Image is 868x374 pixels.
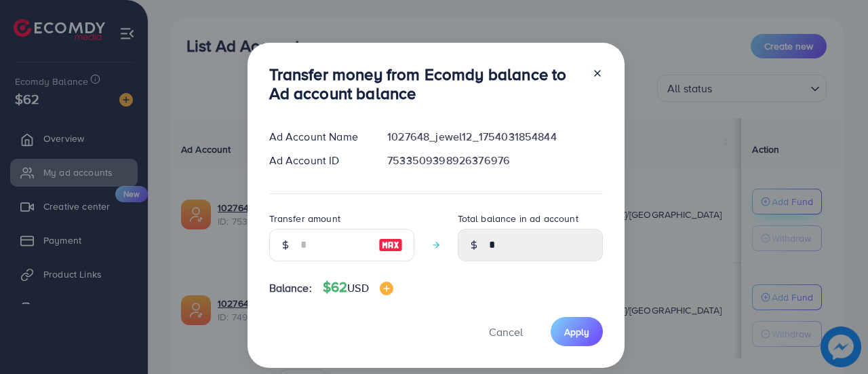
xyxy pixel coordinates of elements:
span: Balance: [269,280,312,296]
label: Total balance in ad account [458,212,578,225]
span: Cancel [489,324,523,339]
span: USD [347,280,368,295]
div: Ad Account Name [258,129,377,145]
label: Transfer amount [269,212,340,225]
span: Apply [564,325,589,339]
h3: Transfer money from Ecomdy balance to Ad account balance [269,64,581,104]
button: Apply [551,317,603,346]
img: image [380,282,393,295]
div: 7533509398926376976 [376,153,613,168]
div: 1027648_jewel12_1754031854844 [376,129,613,145]
div: Ad Account ID [258,153,377,168]
img: image [378,237,403,253]
button: Cancel [472,317,540,346]
h4: $62 [323,279,393,296]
